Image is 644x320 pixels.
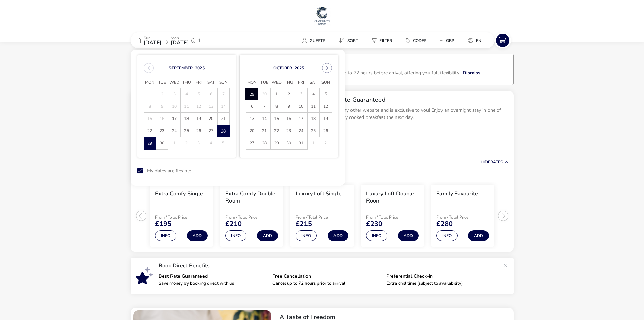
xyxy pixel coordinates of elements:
span: Hide [481,159,490,165]
button: Add [257,230,278,241]
td: 23 [156,125,168,137]
p: Free Cancellation [272,274,381,279]
td: 19 [193,113,205,125]
h3: Luxury Loft Double Room [366,190,419,205]
span: en [476,38,481,43]
td: 21 [258,125,270,137]
span: 14 [258,113,270,125]
td: 23 [283,125,295,137]
td: 5 [193,88,205,100]
span: Sat [307,78,319,88]
span: Filter [379,38,392,43]
p: From / Total Price [436,215,485,219]
span: 18 [308,113,319,125]
span: 19 [193,113,205,125]
td: 21 [217,113,229,125]
p: From / Total Price [296,215,344,219]
span: £195 [155,221,171,227]
swiper-slide: 1 / 5 [146,182,216,250]
td: 6 [205,88,217,100]
span: [DATE] [171,39,189,46]
button: Choose Month [169,65,193,71]
td: 27 [246,137,258,150]
td: 2 [180,137,193,150]
button: HideRates [481,160,508,164]
td: 12 [319,100,332,113]
h3: Family Favourite [436,190,478,197]
span: Sun [319,78,332,88]
td: 6 [246,100,258,113]
td: 3 [295,88,307,100]
button: £GBP [435,36,460,45]
td: 5 [217,137,229,150]
td: 20 [205,113,217,125]
button: Choose Year [195,65,205,71]
button: Add [398,230,419,241]
button: Guests [297,36,331,45]
td: 19 [319,113,332,125]
td: 12 [193,100,205,113]
span: 28 [258,137,270,149]
span: Mon [246,78,258,88]
naf-pibe-menu-bar-item: Sort [333,36,366,45]
button: Choose Month [273,65,292,71]
span: 26 [320,125,332,137]
span: Thu [283,78,295,88]
span: Tue [258,78,270,88]
td: 26 [319,125,332,137]
naf-pibe-menu-bar-item: en [463,36,490,45]
naf-pibe-menu-bar-item: Codes [400,36,435,45]
td: 4 [307,88,319,100]
span: 2 [283,88,295,100]
td: 22 [270,125,283,137]
button: Add [187,230,208,241]
button: Info [366,230,387,241]
span: 30 [156,137,168,149]
span: 26 [193,125,205,137]
td: 3 [193,137,205,150]
span: 19 [320,113,332,125]
span: 1 [198,38,201,43]
naf-pibe-menu-bar-item: £GBP [435,36,463,45]
h3: Extra Comfy Single [155,190,203,197]
button: Info [436,230,458,241]
span: 8 [271,100,283,112]
span: 25 [308,125,319,137]
td: 13 [205,100,217,113]
span: £280 [436,221,453,227]
span: 15 [271,113,283,125]
span: 17 [295,113,307,125]
span: 24 [295,125,307,137]
span: Sat [205,78,217,88]
span: 24 [168,125,180,137]
span: 25 [181,125,193,137]
span: Wed [270,78,283,88]
td: 2 [156,88,168,100]
td: 27 [205,125,217,137]
span: Codes [413,38,426,43]
td: 24 [295,125,307,137]
td: 10 [168,100,180,113]
td: 15 [270,113,283,125]
button: Info [225,230,246,241]
div: Best Available B&B Rate GuaranteedThis offer is not available on any other website and is exclusi... [274,91,514,138]
a: Main Website [314,5,331,26]
span: 5 [320,88,332,100]
td: 4 [205,137,217,150]
td: 2 [283,88,295,100]
h2: Best Available B&B Rate Guaranteed [280,96,508,104]
span: £230 [366,221,383,227]
td: 1 [144,88,156,100]
button: Codes [400,36,432,45]
span: 18 [181,113,193,125]
span: 22 [271,125,283,137]
td: 30 [156,137,168,150]
span: 6 [246,100,258,112]
button: Sort [333,36,363,45]
td: 7 [258,100,270,113]
span: 23 [156,125,168,137]
span: 17 [168,113,180,125]
swiper-slide: 3 / 5 [287,182,357,250]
